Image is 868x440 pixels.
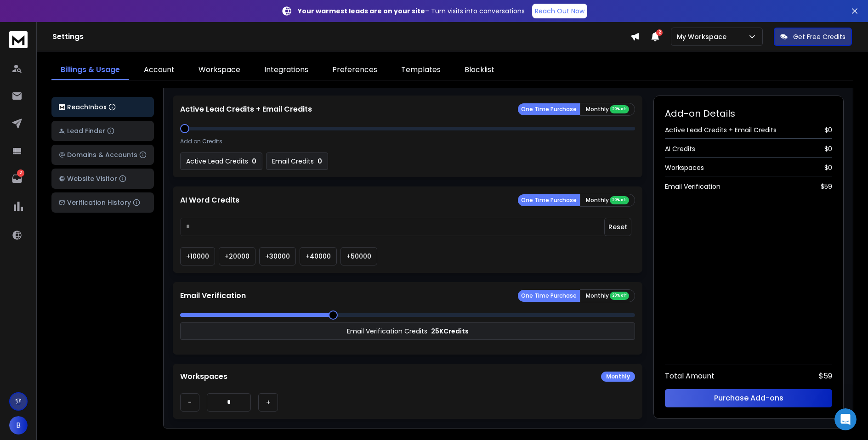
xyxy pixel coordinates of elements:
[7,98,176,134] div: Bart says…
[431,327,469,336] p: 25K Credits
[51,145,154,165] button: Domains & Accounts
[824,163,832,172] span: $ 0
[298,6,425,16] strong: Your warmest leads are on your site
[9,416,28,434] button: B
[40,103,169,121] div: Is there a way to manage responses from my phone?
[15,140,143,149] div: Hi [PERSON_NAME],
[300,247,337,265] button: +40000
[158,297,172,312] button: Send a message…
[51,61,129,80] a: Billings & Usage
[135,61,184,80] a: Account
[610,105,629,113] div: 20% off
[8,282,176,297] textarea: Message…
[340,247,377,265] button: +50000
[665,107,832,120] h2: Add-on Details
[518,194,580,206] button: One Time Purchase
[580,103,635,116] button: Monthly 20% off
[272,157,314,166] p: Email Credits
[8,169,26,188] a: 2
[580,289,635,302] button: Monthly 20% off
[610,196,629,204] div: 20% off
[793,32,845,41] p: Get Free Credits
[347,327,427,336] p: Email Verification Credits
[518,290,580,302] button: One Time Purchase
[59,104,65,110] img: logo
[33,98,176,127] div: Is there a way to manage responses from my phone?
[180,104,312,115] p: Active Lead Credits + Email Credits
[7,134,176,300] div: Raj says…
[824,125,832,135] span: $ 0
[323,61,386,80] a: Preferences
[51,192,154,213] button: Verification History
[180,247,215,265] button: +10000
[535,6,584,16] p: Reach Out Now
[532,4,587,18] a: Reach Out Now
[14,301,22,308] button: Emoji picker
[455,61,504,80] a: Blocklist
[821,182,832,191] span: $ 59
[15,153,143,208] div: Yes, you can manage responses from your phone using the ReachInbox mobile app. I’m sharing our se...
[124,82,169,91] div: Great! Thanks
[45,5,58,11] h1: Box
[774,28,852,46] button: Get Free Credits
[824,144,832,153] span: $ 0
[116,77,176,97] div: Great! Thanks
[610,292,629,300] div: 20% off
[518,103,580,115] button: One Time Purchase
[52,31,630,42] h1: Settings
[180,290,246,301] p: Email Verification
[665,125,777,135] span: Active Lead Credits + Email Credits
[26,5,41,20] img: Profile image for Box
[180,195,239,206] p: AI Word Credits
[665,144,695,153] span: AI Credits
[15,208,138,224] a: ReachInbox App Setup Guide – Access Your Outreach Anytime, Anywhere
[258,393,278,412] button: +
[186,157,248,166] p: Active Lead Credits
[819,371,832,382] span: $ 59
[160,4,178,21] button: Home
[834,408,857,430] iframe: Intercom live chat
[180,371,227,382] p: Workspaces
[29,301,36,308] button: Gif picker
[392,61,450,80] a: Templates
[665,389,832,407] button: Purchase Add-ons
[219,247,255,265] button: +20000
[601,372,635,382] div: Monthly
[45,11,114,21] p: The team can also help
[15,230,143,275] div: Once the app is set up, you’ll be able to view and reply to leads, monitor campaigns, and manage ...
[9,31,28,48] img: logo
[17,169,24,177] p: 2
[677,32,730,41] p: My Workspace
[665,163,704,172] span: Workspaces
[656,29,663,36] span: 2
[6,4,23,21] button: go back
[298,6,525,16] p: – Turn visits into conversations
[51,121,154,141] button: Lead Finder
[180,393,199,412] button: -
[7,134,151,280] div: Hi [PERSON_NAME],Yes, you can manage responses from your phone using the ReachInbox mobile app. I...
[318,157,322,166] p: 0
[44,301,51,308] button: Upload attachment
[7,77,176,98] div: Bart says…
[580,194,635,207] button: Monthly 20% off
[51,169,154,189] button: Website Visitor
[665,182,720,191] span: Email Verification
[180,138,222,145] p: Add on Credits
[252,157,256,166] p: 0
[51,97,154,117] button: ReachInbox
[259,247,296,265] button: +30000
[255,61,318,80] a: Integrations
[604,218,631,236] button: Reset
[665,371,715,382] span: Total Amount
[189,61,250,80] a: Workspace
[15,37,143,64] div: This will guide you on how to block leads across all campaigns.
